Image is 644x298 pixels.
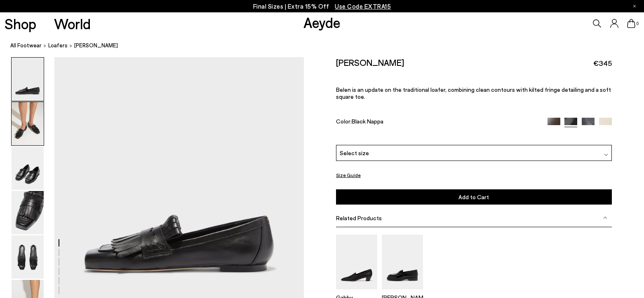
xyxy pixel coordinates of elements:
span: Navigate to /collections/ss25-final-sizes [335,2,391,10]
img: Belen Tassel Loafers - Image 2 [12,102,44,145]
button: Size Guide [336,170,361,180]
p: Belen is an update on the traditional loafer, combining clean contours with kilted fringe detaili... [336,86,612,100]
img: svg%3E [604,153,608,157]
a: Loafers [48,41,68,50]
img: Gabby Almond-Toe Loafers [336,235,377,289]
img: Belen Tassel Loafers - Image 3 [12,147,44,190]
a: Aeyde [303,14,341,31]
div: Color: [336,118,538,127]
span: Black Nappa [352,118,383,125]
img: Leon Loafers [382,235,423,289]
span: [PERSON_NAME] [74,41,118,50]
a: All Footwear [10,41,42,50]
a: 0 [627,19,635,28]
img: svg%3E [603,216,607,220]
nav: breadcrumb [10,35,644,57]
span: Select size [340,149,369,157]
span: Loafers [48,42,68,49]
span: Add to Cart [458,193,489,200]
a: Shop [5,16,36,31]
span: Related Products [336,214,382,221]
span: €345 [593,58,612,68]
span: 0 [635,21,639,26]
img: Belen Tassel Loafers - Image 5 [12,235,44,279]
a: World [54,16,91,31]
button: Add to Cart [336,189,612,204]
h2: [PERSON_NAME] [336,57,404,68]
p: Final Sizes | Extra 15% Off [253,1,391,12]
img: Belen Tassel Loafers - Image 1 [12,58,44,101]
img: Belen Tassel Loafers - Image 4 [12,191,44,234]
